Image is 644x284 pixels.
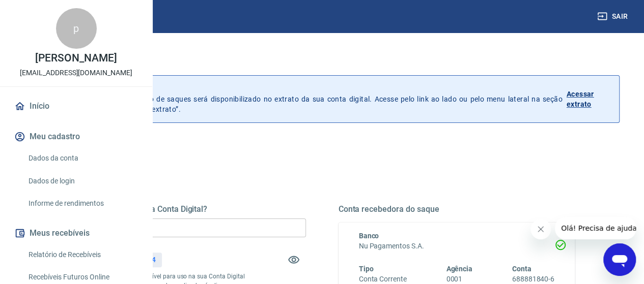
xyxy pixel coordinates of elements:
button: Meu cadastro [12,125,140,148]
p: R$ 602,84 [124,255,156,265]
iframe: Mensagem da empresa [555,217,636,239]
a: Acessar extrato [567,84,611,114]
span: Olá! Precisa de ajuda? [6,7,86,15]
button: Sair [595,7,632,26]
a: Dados da conta [24,148,140,169]
p: Acessar extrato [567,89,611,109]
h6: Nu Pagamentos S.A. [359,241,555,251]
a: Informe de rendimentos [24,193,140,214]
p: [EMAIL_ADDRESS][DOMAIN_NAME] [20,68,132,78]
h3: Saque [24,53,620,67]
a: Dados de login [24,171,140,192]
a: Relatório de Recebíveis [24,244,140,265]
p: Histórico de saques [55,84,563,94]
p: A partir de agora, o histórico de saques será disponibilizado no extrato da sua conta digital. Ac... [55,84,563,114]
span: Agência [446,265,472,273]
button: Meus recebíveis [12,222,140,244]
span: Tipo [359,265,374,273]
iframe: Botão para abrir a janela de mensagens [603,243,636,276]
iframe: Fechar mensagem [530,219,551,239]
div: p [56,8,97,49]
a: Início [12,95,140,117]
p: [PERSON_NAME] [35,53,117,64]
span: Banco [359,232,379,240]
span: Conta [512,265,531,273]
h5: Quanto deseja sacar da Conta Digital? [69,204,306,214]
h5: Conta recebedora do saque [339,204,575,214]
